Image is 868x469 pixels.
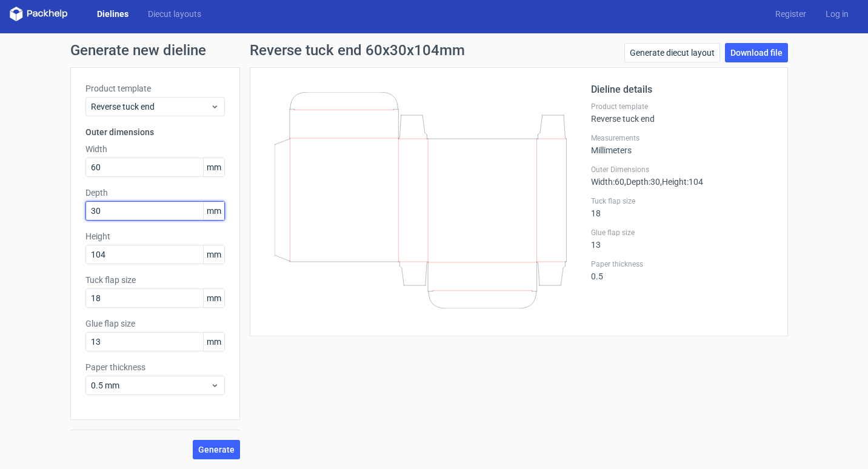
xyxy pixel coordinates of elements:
[624,43,720,62] a: Generate diecut layout
[250,43,465,58] h1: Reverse tuck end 60x30x104mm
[85,143,225,155] label: Width
[816,8,858,20] a: Log in
[591,102,773,124] div: Reverse tuck end
[766,8,816,20] a: Register
[591,228,773,250] div: 13
[591,82,773,97] h2: Dieline details
[85,361,225,373] label: Paper thickness
[138,8,211,20] a: Diecut layouts
[85,187,225,199] label: Depth
[85,82,225,95] label: Product template
[591,165,773,175] label: Outer Dimensions
[591,196,773,218] div: 18
[591,133,773,143] label: Measurements
[203,158,224,176] span: mm
[193,440,240,459] button: Generate
[591,259,773,281] div: 0.5
[203,333,224,351] span: mm
[591,102,773,111] label: Product template
[624,177,660,187] span: , Depth : 30
[591,177,624,187] span: Width : 60
[87,8,138,20] a: Dielines
[85,274,225,286] label: Tuck flap size
[660,177,703,187] span: , Height : 104
[591,196,773,206] label: Tuck flap size
[70,43,798,58] h1: Generate new dieline
[198,445,235,454] span: Generate
[203,202,224,220] span: mm
[203,245,224,264] span: mm
[91,379,210,391] span: 0.5 mm
[85,318,225,330] label: Glue flap size
[725,43,788,62] a: Download file
[85,126,225,138] h3: Outer dimensions
[91,101,210,113] span: Reverse tuck end
[591,133,773,155] div: Millimeters
[591,259,773,269] label: Paper thickness
[203,289,224,307] span: mm
[591,228,773,238] label: Glue flap size
[85,230,225,242] label: Height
